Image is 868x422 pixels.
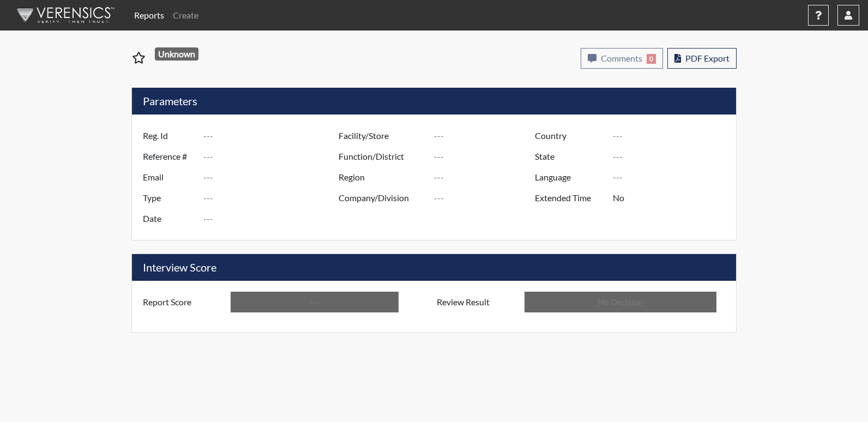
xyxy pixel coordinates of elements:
[132,254,736,281] h5: Interview Score
[135,167,203,188] label: Email
[685,53,730,63] span: PDF Export
[135,146,203,167] label: Reference #
[130,4,168,26] a: Reports
[168,4,203,26] a: Create
[330,125,434,146] label: Facility/Store
[613,167,733,188] input: ---
[203,167,341,188] input: ---
[434,146,538,167] input: ---
[135,188,203,208] label: Type
[203,188,341,208] input: ---
[330,146,434,167] label: Function/District
[527,188,613,208] label: Extended Time
[527,125,613,146] label: Country
[601,53,642,63] span: Comments
[647,54,656,64] span: 0
[203,208,341,229] input: ---
[330,167,434,188] label: Region
[434,167,538,188] input: ---
[527,146,613,167] label: State
[613,125,733,146] input: ---
[434,188,538,208] input: ---
[135,292,231,312] label: Report Score
[132,88,736,114] h5: Parameters
[667,48,737,69] button: PDF Export
[155,47,199,61] span: Unknown
[581,48,663,69] button: Comments0
[203,125,341,146] input: ---
[231,292,399,312] input: ---
[135,125,203,146] label: Reg. Id
[434,125,538,146] input: ---
[613,188,733,208] input: ---
[527,167,613,188] label: Language
[613,146,733,167] input: ---
[135,208,203,229] label: Date
[330,188,434,208] label: Company/Division
[525,292,716,312] input: No Decision
[429,292,525,312] label: Review Result
[203,146,341,167] input: ---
